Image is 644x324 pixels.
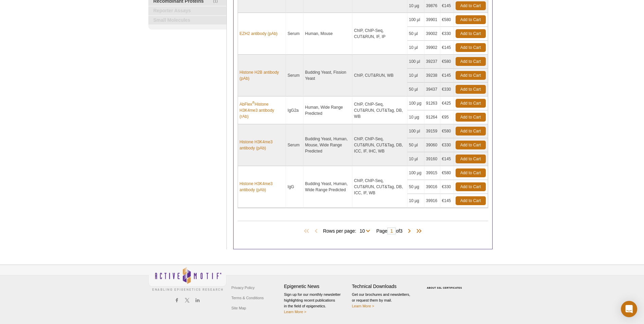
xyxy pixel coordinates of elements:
[407,194,424,208] td: 10 µg
[286,13,303,55] td: Serum
[240,101,284,120] a: AbFlex®Histone H3K4me3 antibody (rAb)
[313,228,319,235] span: Previous Page
[230,303,248,313] a: Site Map
[456,196,486,205] a: Add to Cart
[427,287,462,289] a: ABOUT SSL CERTIFICATES
[148,16,226,25] a: Small Molecules
[420,277,471,292] table: Click to Verify - This site chose Symantec SSL for secure e-commerce and confidential communicati...
[284,284,349,289] h4: Epigenetic News
[238,221,488,221] h2: Products (25)
[424,124,440,138] td: 39159
[413,228,423,235] span: Last Page
[303,55,352,96] td: Budding Yeast, Fission Yeast
[456,29,486,38] a: Add to Cart
[323,227,373,234] span: Rows per page:
[352,304,374,308] a: Learn More >
[424,138,440,152] td: 39060
[424,55,440,69] td: 39237
[407,55,424,69] td: 100 µl
[303,124,352,166] td: Budding Yeast, Human, Mouse, Wide Range Predicted
[440,83,454,96] td: €330
[286,166,303,208] td: IgG
[440,110,454,124] td: €95
[440,96,454,110] td: €425
[424,41,440,55] td: 39902
[284,292,349,315] p: Sign up for our monthly newsletter highlighting recent publications in the field of epigenetics.
[424,180,440,194] td: 39016
[252,101,255,105] sup: ®
[407,41,424,55] td: 10 µl
[424,152,440,166] td: 39160
[456,85,486,94] a: Add to Cart
[407,27,424,41] td: 50 µl
[424,69,440,83] td: 39238
[424,110,440,124] td: 91264
[456,127,486,136] a: Add to Cart
[456,99,486,108] a: Add to Cart
[424,166,440,180] td: 39915
[456,182,486,191] a: Add to Cart
[302,228,313,235] span: First Page
[440,138,454,152] td: €330
[240,139,284,151] a: Histone H3K4me3 antibody (pAb)
[230,293,265,303] a: Terms & Conditions
[440,152,454,166] td: €145
[456,141,486,149] a: Add to Cart
[456,57,486,66] a: Add to Cart
[407,110,424,124] td: 10 µg
[286,124,303,166] td: Serum
[148,6,226,15] a: Reporter Assays
[424,96,440,110] td: 91263
[440,27,454,41] td: €330
[424,194,440,208] td: 39916
[352,96,407,124] td: ChIP, ChIP-Seq, CUT&RUN, CUT&Tag, DB, WB
[352,166,407,208] td: ChIP, ChIP-Seq, CUT&RUN, CUT&Tag, DB, ICC, IF, WB
[440,180,454,194] td: €330
[407,13,424,27] td: 100 µl
[440,166,454,180] td: €580
[440,194,454,208] td: €145
[240,69,284,82] a: Histone H2B antibody (pAb)
[284,310,307,314] a: Learn More >
[440,41,454,55] td: €145
[286,55,303,96] td: Serum
[407,69,424,83] td: 10 µl
[406,228,413,235] span: Next Page
[407,152,424,166] td: 10 µl
[407,138,424,152] td: 50 µl
[352,124,407,166] td: ChIP, ChIP-Seq, CUT&RUN, CUT&Tag, DB, ICC, IF, IHC, WB
[424,83,440,96] td: 39437
[407,96,424,110] td: 100 µg
[456,113,486,122] a: Add to Cart
[303,96,352,124] td: Human, Wide Range Predicted
[424,27,440,41] td: 39002
[352,55,407,96] td: ChIP, CUT&RUN, WB
[352,13,407,55] td: ChIP, ChIP-Seq, CUT&RUN, IF, IP
[373,228,406,234] span: Page of
[456,15,486,24] a: Add to Cart
[240,181,284,193] a: Histone H3K4me3 antibody (pAb)
[352,292,417,309] p: Get our brochures and newsletters, or request them by mail.
[424,13,440,27] td: 39901
[407,124,424,138] td: 100 µl
[407,166,424,180] td: 100 µg
[456,155,486,163] a: Add to Cart
[621,301,637,317] div: Open Intercom Messenger
[440,13,454,27] td: €580
[456,71,486,80] a: Add to Cart
[440,69,454,83] td: €145
[352,284,417,289] h4: Technical Downloads
[303,13,352,55] td: Human, Mouse
[440,124,454,138] td: €580
[230,283,256,293] a: Privacy Policy
[148,265,226,292] img: Active Motif,
[440,55,454,69] td: €580
[456,1,486,10] a: Add to Cart
[407,180,424,194] td: 50 µg
[456,43,486,52] a: Add to Cart
[240,31,278,37] a: EZH2 antibody (pAb)
[407,83,424,96] td: 50 µl
[286,96,303,124] td: IgG2a
[303,166,352,208] td: Budding Yeast, Human, Wide Range Predicted
[456,168,486,177] a: Add to Cart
